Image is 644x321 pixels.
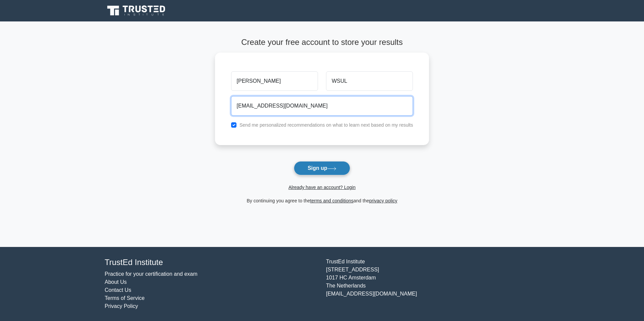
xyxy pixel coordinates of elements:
[215,38,429,47] h4: Create your free account to store your results
[105,295,145,301] a: Terms of Service
[105,303,138,309] a: Privacy Policy
[105,287,131,293] a: Contact Us
[231,71,318,91] input: First name
[105,271,198,277] a: Practice for your certification and exam
[310,198,354,203] a: terms and conditions
[326,71,413,91] input: Last name
[211,197,433,205] div: By continuing you agree to the and the
[239,122,413,128] label: Send me personalized recommendations on what to learn next based on my results
[322,258,543,310] div: TrustEd Institute [STREET_ADDRESS] 1017 HC Amsterdam The Netherlands [EMAIL_ADDRESS][DOMAIN_NAME]
[294,161,350,175] button: Sign up
[231,96,413,116] input: Email
[105,258,318,267] h4: TrustEd Institute
[369,198,397,203] a: privacy policy
[288,185,356,190] a: Already have an account? Login
[105,279,127,285] a: About Us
